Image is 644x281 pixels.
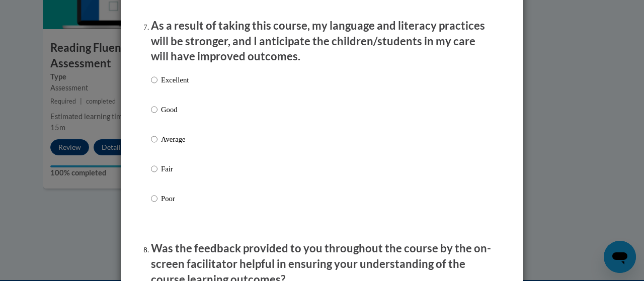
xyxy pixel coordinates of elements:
input: Average [151,134,157,145]
p: Good [161,104,189,115]
input: Excellent [151,74,157,85]
p: Fair [161,163,189,174]
input: Fair [151,163,157,174]
p: Poor [161,193,189,204]
input: Good [151,104,157,115]
p: Excellent [161,74,189,85]
p: Average [161,134,189,145]
input: Poor [151,193,157,204]
p: As a result of taking this course, my language and literacy practices will be stronger, and I ant... [151,18,493,64]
